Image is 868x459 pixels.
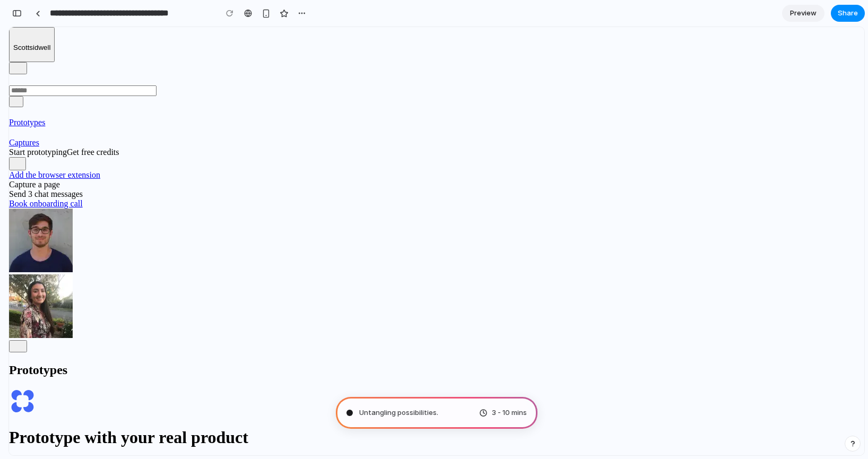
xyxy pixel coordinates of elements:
span: Share [838,8,858,19]
span: Preview [790,8,817,19]
span: Untangling possibilities . [359,408,438,418]
span: Get free credits [58,120,110,129]
button: Share [831,5,865,22]
span: scottsidwell [4,16,41,24]
span: 3 - 10 mins [492,408,527,418]
a: Preview [782,5,824,22]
